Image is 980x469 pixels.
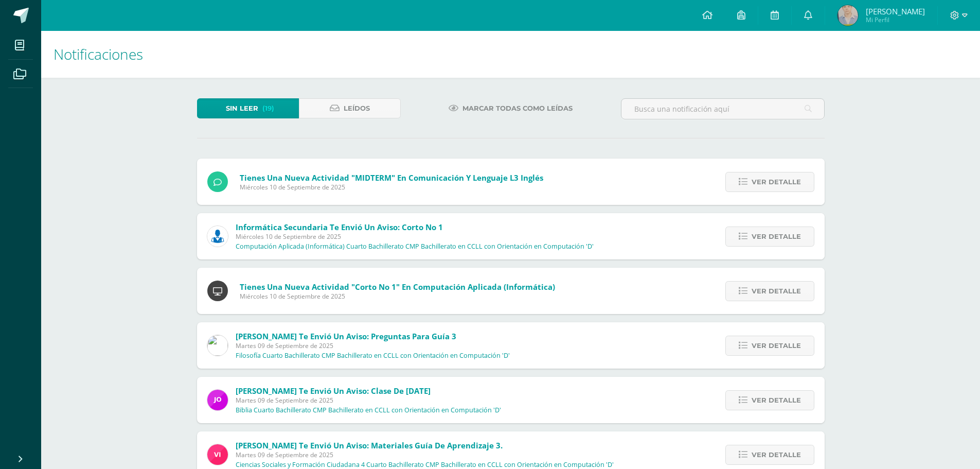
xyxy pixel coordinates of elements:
a: Sin leer(19) [197,98,299,118]
span: [PERSON_NAME] te envió un aviso: Materiales Guía de aprendizaje 3. [236,440,503,450]
span: [PERSON_NAME] te envió un aviso: Clase de [DATE] [236,386,431,396]
span: Martes 09 de Septiembre de 2025 [236,396,501,405]
span: Informática Secundaria te envió un aviso: Corto No 1 [236,222,443,232]
span: Tienes una nueva actividad "Corto No 1" En Computación Aplicada (Informática) [240,282,555,292]
span: Marcar todas como leídas [462,99,573,118]
p: Computación Aplicada (Informática) Cuarto Bachillerato CMP Bachillerato en CCLL con Orientación e... [236,242,594,251]
p: Filosofía Cuarto Bachillerato CMP Bachillerato en CCLL con Orientación en Computación 'D' [236,352,510,360]
span: Miércoles 10 de Septiembre de 2025 [240,292,555,301]
span: (19) [262,99,274,118]
span: Miércoles 10 de Septiembre de 2025 [236,232,594,241]
span: Sin leer [226,99,258,118]
span: Notificaciones [54,44,143,64]
span: Martes 09 de Septiembre de 2025 [236,450,614,459]
span: Ver detalle [752,172,801,192]
span: Ver detalle [752,445,801,464]
span: [PERSON_NAME] [866,6,925,16]
span: Leídos [344,99,370,118]
img: bd6d0aa147d20350c4821b7c643124fa.png [207,444,228,465]
span: Tienes una nueva actividad "MIDTERM" En Comunicación y Lenguaje L3 Inglés [240,172,543,183]
a: Leídos [299,98,401,118]
img: 6ed6846fa57649245178fca9fc9a58dd.png [207,226,228,247]
p: Biblia Cuarto Bachillerato CMP Bachillerato en CCLL con Orientación en Computación 'D' [236,406,501,414]
span: Ver detalle [752,227,801,246]
span: Martes 09 de Septiembre de 2025 [236,341,510,350]
span: Mi Perfil [866,15,925,24]
input: Busca una notificación aquí [621,99,824,119]
span: Ver detalle [752,282,801,301]
p: Ciencias Sociales y Formación Ciudadana 4 Cuarto Bachillerato CMP Bachillerato en CCLL con Orient... [236,461,614,469]
img: 1d4a315518ae38ed51674a83a05ab918.png [838,5,858,26]
a: Marcar todas como leídas [436,98,585,118]
img: 6614adf7432e56e5c9e182f11abb21f1.png [207,390,228,410]
span: Ver detalle [752,391,801,410]
span: Ver detalle [752,336,801,355]
span: Miércoles 10 de Septiembre de 2025 [240,183,543,192]
span: [PERSON_NAME] te envió un aviso: Preguntas para guía 3 [236,331,456,341]
img: 6dfd641176813817be49ede9ad67d1c4.png [207,335,228,356]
